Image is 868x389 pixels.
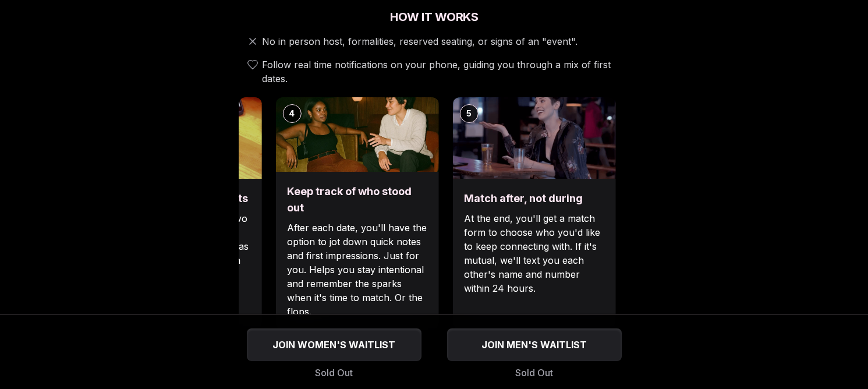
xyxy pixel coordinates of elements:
[262,58,625,86] span: Follow real time notifications on your phone, guiding you through a mix of first dates.
[282,104,301,123] div: 4
[110,190,250,207] h3: Break the ice with prompts
[275,97,438,172] img: Keep track of who stood out
[110,211,250,295] p: Each date will have new convo prompts on screen to help break the ice. Cycle through as many as y...
[315,366,353,380] span: Sold Out
[459,104,478,123] div: 5
[270,338,398,352] span: JOIN WOMEN'S WAITLIST
[447,328,622,361] button: JOIN MEN'S WAITLIST - Sold Out
[287,183,427,216] h3: Keep track of who stood out
[452,97,615,179] img: Match after, not during
[247,328,421,361] button: JOIN WOMEN'S WAITLIST - Sold Out
[464,190,604,207] h3: Match after, not during
[515,366,553,380] span: Sold Out
[287,221,427,319] p: After each date, you'll have the option to jot down quick notes and first impressions. Just for y...
[98,97,261,179] img: Break the ice with prompts
[479,338,589,352] span: JOIN MEN'S WAITLIST
[464,211,604,295] p: At the end, you'll get a match form to choose who you'd like to keep connecting with. If it's mut...
[239,9,630,25] h2: How It Works
[262,34,578,48] span: No in person host, formalities, reserved seating, or signs of an "event".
